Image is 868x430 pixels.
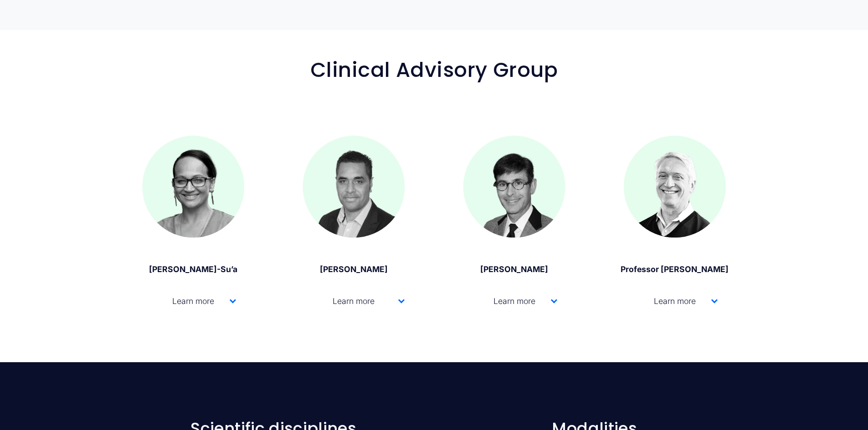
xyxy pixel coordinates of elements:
[303,296,398,306] span: Learn more
[472,296,551,306] span: Learn more
[116,59,753,81] h2: Clinical Advisory Group
[632,296,711,306] span: Learn more
[621,264,729,274] strong: Professor [PERSON_NAME]
[463,283,565,319] button: Learn more
[480,264,548,274] strong: [PERSON_NAME]
[303,283,405,319] button: Learn more
[149,264,237,274] strong: [PERSON_NAME]-Su’a
[624,283,726,319] button: Learn more
[320,264,388,274] strong: [PERSON_NAME]
[142,283,244,319] button: Learn more
[150,296,230,306] span: Learn more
